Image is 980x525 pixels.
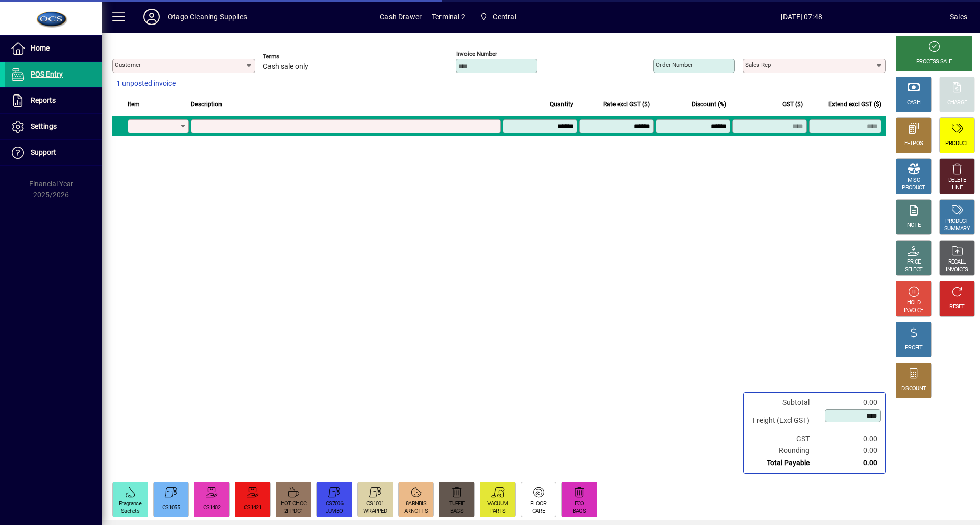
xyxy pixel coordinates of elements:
[948,258,966,266] div: RECALL
[168,9,247,25] div: Otago Cleaning Supplies
[281,500,306,508] div: HOT CHOC
[692,99,726,110] span: Discount (%)
[907,99,920,107] div: CASH
[745,61,771,68] mat-label: Sales rep
[748,397,820,409] td: Subtotal
[263,63,308,71] span: Cash sale only
[907,258,921,266] div: PRICE
[31,148,56,156] span: Support
[380,9,422,25] span: Cash Drawer
[162,504,180,512] div: CS1055
[782,99,803,110] span: GST ($)
[950,9,967,25] div: Sales
[575,500,584,508] div: ECO
[449,500,465,508] div: TUFFIE
[820,397,881,409] td: 0.00
[31,122,57,130] span: Settings
[128,99,140,110] span: Item
[945,140,968,148] div: PRODUCT
[904,140,923,148] div: EFTPOS
[119,500,141,508] div: Fragrance
[828,99,881,110] span: Extend excl GST ($)
[905,266,923,274] div: SELECT
[284,508,303,515] div: 2HPDC1
[263,53,324,60] span: Terms
[31,44,50,52] span: Home
[493,9,516,25] span: Central
[656,61,693,68] mat-label: Order number
[31,70,63,78] span: POS Entry
[946,266,968,274] div: INVOICES
[532,508,545,515] div: CARE
[244,504,261,512] div: CS1421
[952,184,962,192] div: LINE
[406,500,426,508] div: 8ARNBIS
[366,500,384,508] div: CS1001
[456,50,497,57] mat-label: Invoice number
[490,508,506,515] div: PARTS
[432,9,465,25] span: Terminal 2
[820,433,881,445] td: 0.00
[5,36,102,61] a: Home
[31,96,56,104] span: Reports
[116,78,176,89] span: 1 unposted invoice
[902,184,925,192] div: PRODUCT
[748,457,820,469] td: Total Payable
[404,508,428,515] div: ARNOTTS
[5,88,102,113] a: Reports
[550,99,573,110] span: Quantity
[907,299,920,307] div: HOLD
[748,445,820,457] td: Rounding
[905,344,922,352] div: PROFIT
[907,222,920,229] div: NOTE
[487,500,508,508] div: VACUUM
[573,508,586,515] div: BAGS
[945,218,968,225] div: PRODUCT
[326,500,343,508] div: CS7006
[5,140,102,165] a: Support
[947,99,967,107] div: CHARGE
[203,504,220,512] div: CS1402
[748,433,820,445] td: GST
[115,61,141,68] mat-label: Customer
[748,409,820,433] td: Freight (Excl GST)
[949,303,965,311] div: RESET
[450,508,463,515] div: BAGS
[901,385,926,393] div: DISCOUNT
[820,445,881,457] td: 0.00
[363,508,387,515] div: WRAPPED
[326,508,344,515] div: JUMBO
[476,8,521,26] span: Central
[948,177,966,184] div: DELETE
[908,177,920,184] div: MISC
[944,225,970,233] div: SUMMARY
[916,58,952,66] div: PROCESS SALE
[820,457,881,469] td: 0.00
[603,99,650,110] span: Rate excl GST ($)
[5,114,102,139] a: Settings
[191,99,222,110] span: Description
[653,9,950,25] span: [DATE] 07:48
[530,500,547,508] div: FLOOR
[112,75,180,93] button: 1 unposted invoice
[121,508,139,515] div: Sachets
[135,8,168,26] button: Profile
[904,307,923,315] div: INVOICE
